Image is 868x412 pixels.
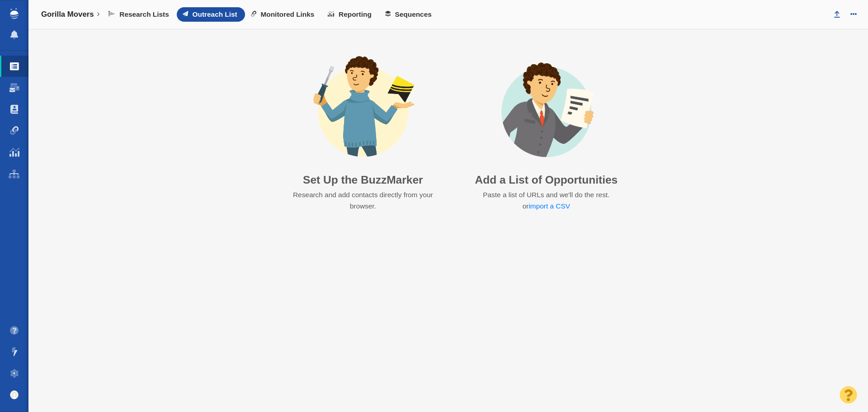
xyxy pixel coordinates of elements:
[395,10,432,19] span: Sequences
[528,202,570,210] a: import a CSV
[298,55,428,166] img: avatar-buzzmarker-setup.png
[177,7,245,22] a: Outreach List
[245,7,322,22] a: Monitored Links
[103,7,176,22] a: Research Lists
[339,10,372,19] span: Reporting
[119,10,169,19] span: Research Lists
[482,189,610,212] p: Paste a list of URLs and we'll do the rest. or
[10,8,18,19] img: buzzstream_logo_iconsimple.png
[482,55,611,166] img: avatar-import-list.png
[261,10,315,19] span: Monitored Links
[287,189,439,212] p: Research and add contacts directly from your browser.
[475,173,618,186] h3: Add a List of Opportunities
[379,7,439,22] a: Sequences
[279,173,447,186] h3: Set Up the BuzzMarker
[193,10,237,19] span: Outreach List
[322,7,379,22] a: Reporting
[41,10,94,19] h4: Gorilla Movers
[10,390,19,399] img: default_avatar.png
